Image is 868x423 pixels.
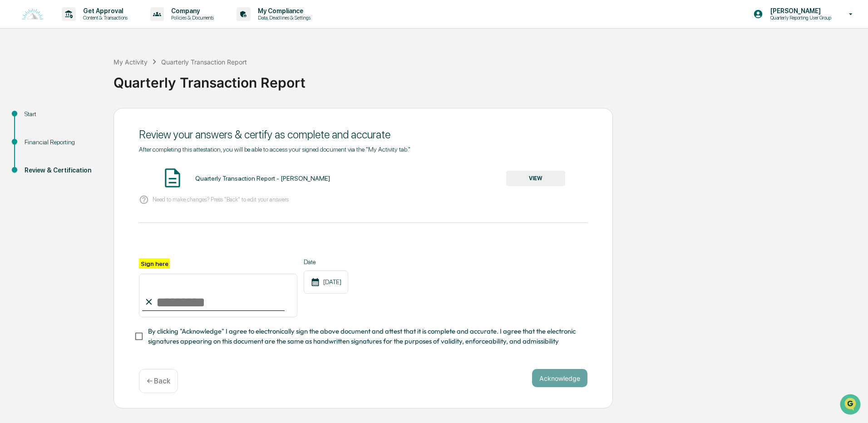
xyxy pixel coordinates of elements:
p: Quarterly Reporting User Group [763,15,836,21]
p: Data, Deadlines & Settings [251,15,315,21]
p: My Compliance [251,7,315,15]
div: Quarterly Transaction Report [113,67,863,91]
div: We're available if you need us! [31,79,115,86]
div: 🗄️ [66,115,73,123]
div: Quarterly Transaction Report - [PERSON_NAME] [195,175,330,182]
div: 🖐️ [9,115,16,123]
span: Attestations [75,114,113,123]
img: Document Icon [161,167,184,189]
a: 🗄️Attestations [62,111,116,127]
span: After completing this attestation, you will be able to access your signed document via the "My Ac... [139,146,410,153]
div: [DATE] [304,271,348,294]
button: VIEW [506,171,565,186]
label: Date [304,258,348,266]
p: Need to make changes? Press "Back" to edit your answers [153,196,289,203]
button: Start new chat [154,72,165,83]
iframe: Open customer support [839,393,863,418]
a: Powered byPylon [64,153,110,161]
p: [PERSON_NAME] [763,7,836,15]
p: Policies & Documents [164,15,218,21]
img: logo [22,8,44,20]
button: Acknowledge [532,369,587,387]
p: Get Approval [76,7,132,15]
span: Data Lookup [18,132,57,141]
div: 🔎 [9,133,16,140]
div: Quarterly Transaction Report [161,58,247,66]
span: By clicking "Acknowledge" I agree to electronically sign the above document and attest that it is... [148,326,580,347]
div: Review & Certification [25,166,99,175]
div: Financial Reporting [25,138,99,147]
a: 🖐️Preclearance [5,111,62,127]
p: How can we help? [9,19,165,34]
span: Preclearance [18,114,59,123]
label: Sign here [139,258,170,269]
span: Pylon [90,154,110,161]
a: 🔎Data Lookup [5,128,61,144]
div: Start [25,109,99,119]
img: 1746055101610-c473b297-6a78-478c-a979-82029cc54cd1 [9,69,25,86]
div: My Activity [113,58,148,66]
p: Company [164,7,218,15]
div: Review your answers & certify as complete and accurate [139,128,587,141]
p: ← Back [147,377,170,385]
div: Start new chat [31,69,149,79]
p: Content & Transactions [76,15,132,21]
